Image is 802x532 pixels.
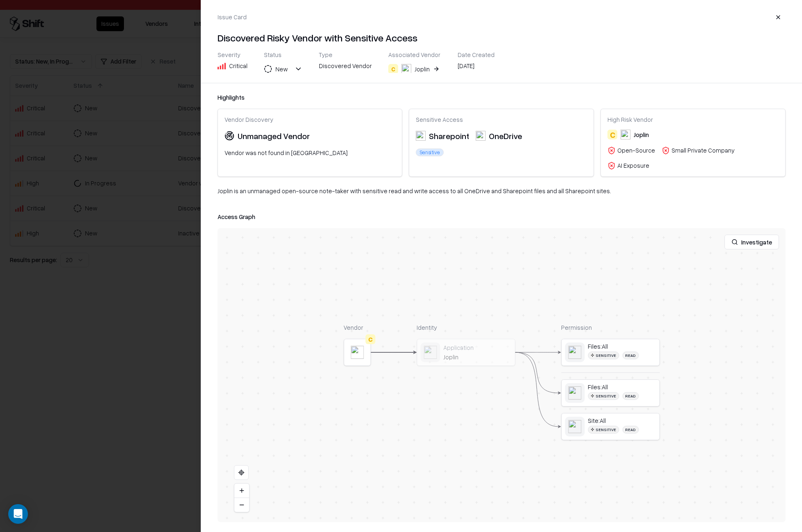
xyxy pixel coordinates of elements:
[319,62,372,73] div: Discovered Vendor
[401,64,411,74] img: Joplin
[416,148,444,156] div: Sensitive
[588,342,656,350] div: Files:All
[388,51,441,58] div: Associated Vendor
[588,417,656,424] div: Site:All
[588,383,656,390] div: Files:All
[225,116,396,123] div: Vendor Discovery
[588,352,619,359] div: Sensitive
[622,426,639,434] div: read
[218,51,247,58] div: Severity
[415,65,430,73] div: Joplin
[622,392,639,400] div: read
[365,334,375,344] div: C
[476,130,522,142] div: OneDrive
[622,352,639,359] div: read
[634,130,649,139] div: Joplin
[671,146,735,155] div: Small Private Company
[588,392,619,400] div: Sensitive
[388,62,441,76] button: CJoplin
[275,65,288,73] div: New
[443,344,511,351] div: Application
[218,31,786,44] h4: Discovered Risky Vendor with Sensitive Access
[621,130,630,139] img: Joplin
[458,62,495,73] div: [DATE]
[388,64,398,74] div: C
[443,353,511,361] div: Joplin
[458,51,495,58] div: Date Created
[617,146,655,155] div: Open-Source
[607,116,779,123] div: High Risk Vendor
[607,130,617,139] div: C
[561,323,660,332] div: Permission
[264,51,302,58] div: Status
[416,130,469,142] div: Sharepoint
[218,13,247,21] div: Issue Card
[724,235,779,249] button: Investigate
[229,62,247,70] div: Critical
[238,130,310,142] div: Unmanaged Vendor
[416,131,426,141] img: Sharepoint
[218,212,786,221] div: Access Graph
[417,323,515,332] div: Identity
[218,187,786,202] div: Joplin is an unmanaged open-source note-taker with sensitive read and write access to all OneDriv...
[344,323,371,332] div: Vendor
[319,51,372,58] div: Type
[416,116,587,123] div: Sensitive Access
[225,148,396,157] div: Vendor was not found in [GEOGRAPHIC_DATA]
[218,93,786,102] div: Highlights
[617,161,649,170] div: AI Exposure
[476,131,486,141] img: OneDrive
[588,426,619,434] div: Sensitive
